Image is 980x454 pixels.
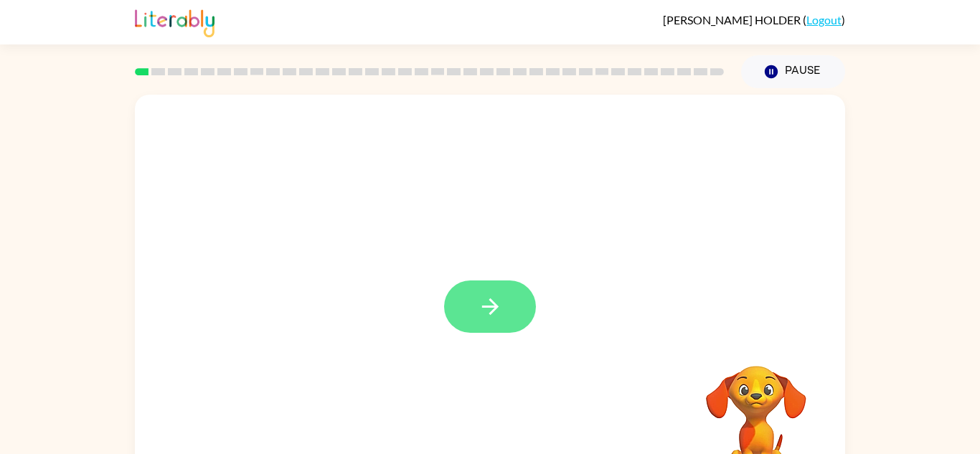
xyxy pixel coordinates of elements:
[663,13,845,27] div: ( )
[806,13,842,27] a: Logout
[663,13,803,27] span: [PERSON_NAME] HOLDER
[135,6,215,37] img: Literably
[741,55,845,88] button: Pause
